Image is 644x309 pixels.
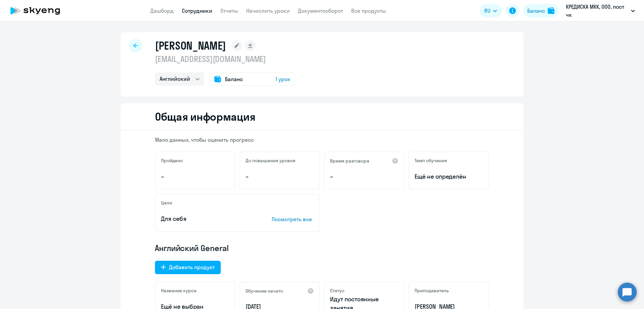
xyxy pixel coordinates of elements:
span: Баланс [225,75,243,83]
h5: Цели [161,200,172,206]
h5: Статус [330,288,344,294]
p: – [246,172,314,181]
div: Баланс [527,7,545,15]
h2: Общая информация [155,110,255,123]
button: Добавить продукт [155,261,221,274]
span: RU [484,7,490,15]
h5: Обучение начато [246,288,283,294]
span: Английский General [155,243,229,253]
p: [EMAIL_ADDRESS][DOMAIN_NAME] [155,54,295,64]
a: Документооборот [298,7,343,14]
a: Дашборд [150,7,174,14]
a: Отчеты [220,7,238,14]
h1: [PERSON_NAME] [155,39,226,52]
img: balance [548,7,554,14]
p: – [161,172,229,181]
button: КРЕДИСКА МКК, ООО, пост чк [562,3,638,19]
h5: Пройдено [161,158,183,164]
button: Балансbalance [523,4,558,17]
a: Все продукты [351,7,386,14]
button: RU [480,4,502,17]
h5: Название курса [161,288,197,294]
h5: Преподаватель [415,288,449,294]
h5: До повышения уровня [246,158,296,164]
span: Ещё не определён [415,172,483,181]
p: – [330,172,398,181]
p: Посмотреть все [272,215,314,223]
h5: Время разговора [330,158,369,164]
p: Мало данных, чтобы оценить прогресс [155,136,489,143]
span: 1 урок [275,75,290,83]
a: Сотрудники [182,7,212,14]
div: Добавить продукт [169,263,215,271]
h5: Темп обучения [415,158,447,164]
a: Начислить уроки [246,7,290,14]
p: КРЕДИСКА МКК, ООО, пост чк [566,3,628,19]
p: Для себя [161,214,251,223]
